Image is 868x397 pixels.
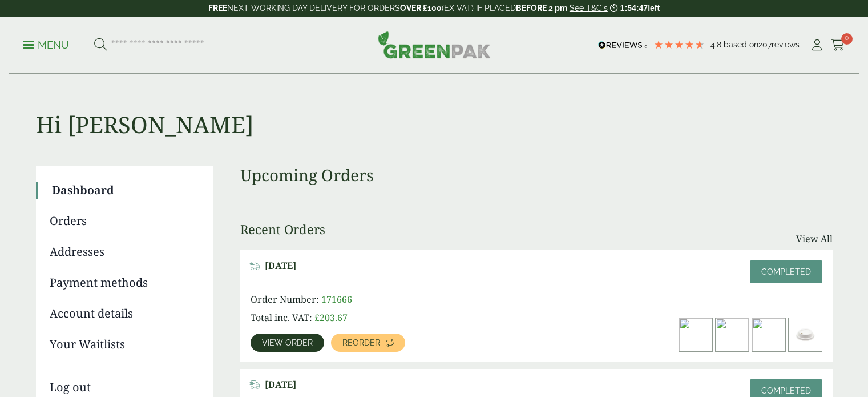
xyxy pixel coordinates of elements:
[710,40,724,49] span: 4.8
[265,260,296,271] span: [DATE]
[653,39,705,50] div: 4.79 Stars
[50,367,197,396] a: Log out
[321,293,352,306] span: 171666
[23,38,69,50] a: Menu
[620,3,648,13] span: 1:54:47
[50,305,197,322] a: Account details
[50,336,197,353] a: Your Waitlists
[50,212,197,230] a: Orders
[831,39,845,51] i: Cart
[772,40,800,49] span: reviews
[240,222,325,236] h3: Recent Orders
[23,38,69,52] p: Menu
[314,311,320,324] span: £
[679,318,712,351] img: Kraft-Bowl-750ml-with-Goats-Cheese-Salad-Open-300x200.jpg
[50,274,197,291] a: Payment methods
[516,3,567,13] strong: BEFORE 2 pm
[265,379,296,390] span: [DATE]
[810,39,824,51] i: My Account
[314,311,348,324] bdi: 203.67
[758,40,772,49] span: 207
[761,386,811,395] span: Completed
[841,33,853,45] span: 0
[789,318,822,351] img: 5330026-Bagasse-Sip-Lid-fits-1216oz-300x200.jpg
[400,3,442,13] strong: OVER £100
[831,37,845,54] a: 0
[724,40,758,49] span: Based on
[752,318,785,351] img: No-1-Deli-Box-With-Prawn-Noodles-300x219.jpg
[208,3,227,13] strong: FREE
[342,339,380,347] span: Reorder
[570,3,608,13] a: See T&C's
[262,339,313,347] span: View order
[716,318,749,351] img: 7501_lid_1-300x198.jpg
[251,334,324,352] a: View order
[598,41,648,49] img: REVIEWS.io
[36,74,833,138] h1: Hi [PERSON_NAME]
[251,293,319,306] span: Order Number:
[331,334,405,352] a: Reorder
[378,31,491,58] img: GreenPak Supplies
[761,267,811,276] span: Completed
[796,232,833,246] a: View All
[240,166,833,185] h3: Upcoming Orders
[52,182,197,199] a: Dashboard
[648,3,660,13] span: left
[50,243,197,260] a: Addresses
[251,311,312,324] span: Total inc. VAT:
